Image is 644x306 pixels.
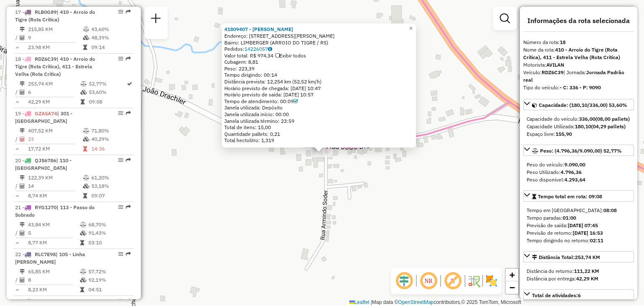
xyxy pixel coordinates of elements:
[35,110,57,117] span: GZA5A74
[293,98,298,104] a: Com service time
[15,276,19,284] td: /
[88,88,126,96] td: 53,60%
[467,274,480,288] img: Fluxo de ruas
[20,175,25,180] i: Distância Total
[83,27,89,32] i: % de utilização do peso
[527,267,631,275] div: Distância do retorno:
[527,169,631,176] div: Peso Utilizado:
[527,214,631,222] div: Tempo paradas:
[443,271,463,291] span: Exibir rótulo
[15,34,19,42] td: /
[523,17,634,25] h4: Informações da rota selecionada
[28,135,83,143] td: 23
[532,254,600,261] div: Distância Total:
[88,267,130,276] td: 57,72%
[523,61,634,69] div: Motorista:
[83,128,89,133] i: % de utilização do peso
[575,123,591,130] strong: 180,10
[394,271,414,291] span: Ocultar deslocamento
[20,277,25,283] i: Total de Atividades
[28,25,83,34] td: 215,85 KM
[523,46,634,61] div: Nome da rota:
[347,299,523,306] div: Map data © contributors,© 2025 TomTom, Microsoft
[80,287,84,292] i: Tempo total em rota
[20,35,25,40] i: Total de Atividades
[485,274,498,288] img: Exibir/Ocultar setores
[560,84,601,91] strong: - C: 336 - P: 9090
[28,229,80,237] td: 5
[15,157,72,171] span: 20 -
[28,43,83,52] td: 23,98 KM
[15,88,19,96] td: /
[80,240,84,245] i: Tempo total em rota
[91,145,131,153] td: 14:36
[561,169,582,175] strong: 4.796,36
[15,239,19,247] td: =
[88,276,130,284] td: 92,19%
[224,46,413,52] div: Pedidos:
[523,112,634,141] div: Capacidade: (180,10/336,00) 53,60%
[126,56,131,61] em: Rota exportada
[523,264,634,286] div: Distância Total:253,74 KM
[35,251,56,257] span: RLC7E98
[540,148,622,154] span: Peso: (4.796,36/9.090,00) 52,77%
[532,292,581,298] span: Total de atividades:
[564,161,585,168] strong: 9.090,00
[527,275,631,283] div: Distância por entrega:
[574,268,599,274] strong: 111,22 KM
[371,299,372,305] span: |
[148,10,164,29] a: Nova sessão e pesquisa
[527,229,631,237] div: Previsão de retorno:
[118,56,123,61] em: Opções
[83,137,89,142] i: % de utilização da cubagem
[20,90,25,95] i: Total de Atividades
[527,222,631,229] div: Previsão de saída:
[28,276,80,284] td: 8
[20,81,25,86] i: Distância Total
[20,222,25,227] i: Distância Total
[595,116,630,122] strong: (08,00 pallets)
[224,59,258,65] span: Cubagem: 8,81
[91,192,131,200] td: 09:07
[527,237,631,244] div: Tempo dirigindo no retorno:
[224,26,293,32] a: 41809407 - [PERSON_NAME]
[91,34,131,42] td: 48,39%
[15,110,73,124] span: 19 -
[28,127,83,135] td: 407,52 KM
[15,192,19,200] td: =
[126,9,131,14] em: Rota exportada
[523,251,634,262] a: Distância Total:253,74 KM
[15,135,19,143] td: /
[556,131,572,137] strong: 155,90
[15,285,19,294] td: =
[506,269,518,281] a: Zoom in
[564,176,585,183] strong: 4.293,64
[83,45,87,50] i: Tempo total em rota
[546,62,564,68] strong: AVILAN
[91,25,131,34] td: 43,60%
[28,220,80,229] td: 43,84 KM
[28,239,80,247] td: 8,77 KM
[35,157,56,163] span: QJS6786
[523,145,634,156] a: Peso: (4.796,36/9.090,00) 52,77%
[15,9,95,23] span: 17 -
[20,27,25,32] i: Distância Total
[418,271,439,291] span: Ocultar NR
[523,39,634,46] div: Número da rota:
[527,115,631,123] div: Capacidade do veículo:
[15,43,19,52] td: =
[15,229,19,237] td: /
[28,98,80,106] td: 42,29 KM
[527,161,585,168] span: Peso do veículo:
[398,299,434,305] a: OpenStreetMap
[91,182,131,190] td: 53,18%
[20,269,25,274] i: Distância Total
[349,299,369,305] a: Leaflet
[15,251,85,265] span: 22 -
[409,25,413,32] span: ×
[527,207,631,214] div: Tempo em [GEOGRAPHIC_DATA]:
[15,204,95,218] span: 21 -
[35,9,57,15] span: RLB0G89
[28,34,83,42] td: 9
